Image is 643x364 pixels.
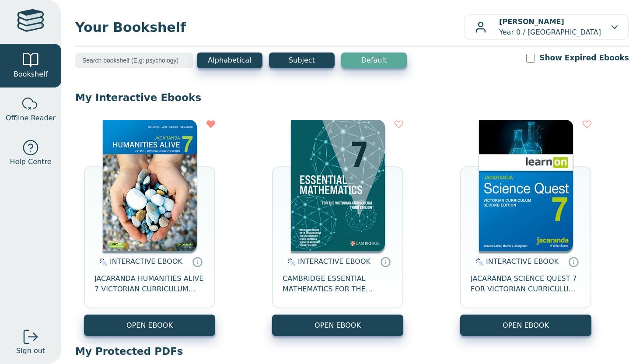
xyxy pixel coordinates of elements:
[298,257,370,266] span: INTERACTIVE EBOOK
[473,257,484,267] img: interactive.svg
[479,120,573,251] img: 329c5ec2-5188-ea11-a992-0272d098c78b.jpg
[285,257,296,267] img: interactive.svg
[94,273,205,294] span: JACARANDA HUMANITIES ALIVE 7 VICTORIAN CURRICULUM LEARNON EBOOK 2E
[568,256,579,267] a: Interactive eBooks are accessed online via the publisher’s portal. They contain interactive resou...
[464,14,629,40] button: [PERSON_NAME]Year 0 / [GEOGRAPHIC_DATA]
[486,257,559,266] span: INTERACTIVE EBOOK
[341,52,407,68] button: Default
[380,256,391,267] a: Interactive eBooks are accessed online via the publisher’s portal. They contain interactive resou...
[84,315,215,336] button: OPEN EBOOK
[197,52,262,68] button: Alphabetical
[471,273,581,294] span: JACARANDA SCIENCE QUEST 7 FOR VICTORIAN CURRICULUM LEARNON 2E EBOOK
[110,257,182,266] span: INTERACTIVE EBOOK
[269,52,335,68] button: Subject
[75,91,629,104] p: My Interactive Ebooks
[75,345,629,358] p: My Protected PDFs
[14,69,48,80] span: Bookshelf
[499,17,601,38] p: Year 0 / [GEOGRAPHIC_DATA]
[10,157,51,167] span: Help Centre
[75,52,193,68] input: Search bookshelf (E.g: psychology)
[192,256,203,267] a: Interactive eBooks are accessed online via the publisher’s portal. They contain interactive resou...
[103,120,197,251] img: 429ddfad-7b91-e911-a97e-0272d098c78b.jpg
[460,315,591,336] button: OPEN EBOOK
[539,52,629,63] label: Show Expired Ebooks
[6,113,56,123] span: Offline Reader
[291,120,385,251] img: a4cdec38-c0cf-47c5-bca4-515c5eb7b3e9.png
[272,315,403,336] button: OPEN EBOOK
[16,346,45,356] span: Sign out
[75,17,464,37] span: Your Bookshelf
[499,17,564,26] b: [PERSON_NAME]
[283,273,393,294] span: CAMBRIDGE ESSENTIAL MATHEMATICS FOR THE VICTORIAN CURRICULUM YEAR 7 EBOOK 3E
[97,257,108,267] img: interactive.svg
